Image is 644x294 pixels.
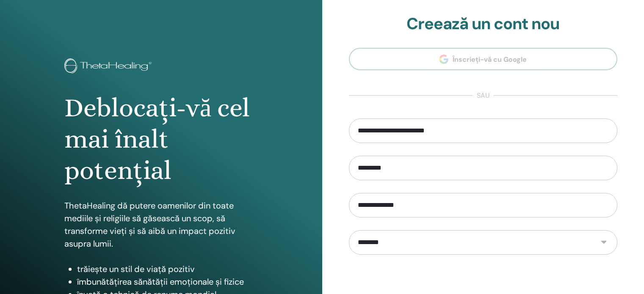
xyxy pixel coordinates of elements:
[349,14,618,34] h2: Creează un cont nou
[64,199,258,250] p: ThetaHealing dă putere oamenilor din toate mediile și religiile să găsească un scop, să transform...
[473,91,494,101] span: sau
[77,275,258,288] li: îmbunătățirea sănătății emoționale și fizice
[64,92,258,187] h1: Deblocați-vă cel mai înalt potențial
[77,263,258,275] li: trăiește un stil de viață pozitiv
